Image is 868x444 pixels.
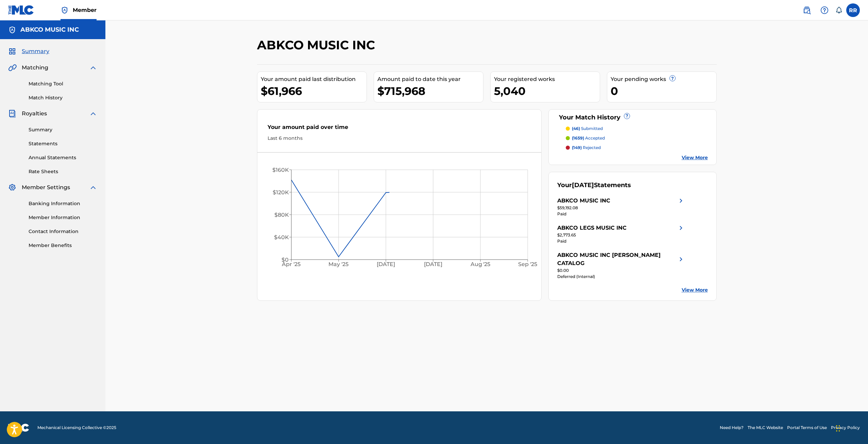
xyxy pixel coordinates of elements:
img: Top Rightsholder [61,6,69,14]
a: Matching Tool [29,80,97,87]
img: right chevron icon [677,224,685,232]
a: SummarySummary [8,47,49,55]
span: Summary [22,47,49,55]
p: rejected [572,145,601,151]
img: MLC Logo [8,5,34,15]
tspan: $160K [272,167,289,173]
span: Member [73,6,97,14]
img: expand [89,183,97,192]
tspan: $120K [272,189,289,196]
img: Accounts [8,26,16,34]
tspan: Aug '25 [470,261,490,268]
tspan: [DATE] [424,261,442,268]
p: accepted [572,135,605,141]
div: Drag [836,418,840,439]
div: Last 6 months [268,135,531,142]
a: Summary [29,126,97,133]
div: ABKCO LEGS MUSIC INC [557,224,627,232]
a: ABKCO MUSIC INC [PERSON_NAME] CATALOGright chevron icon$0.00Deferred (Internal) [557,251,685,280]
div: Amount paid to date this year [377,75,483,83]
a: View More [682,154,708,161]
a: (149) rejected [566,145,708,151]
span: Mechanical Licensing Collective © 2025 [37,425,116,431]
span: (149) [572,145,582,150]
a: Banking Information [29,200,97,207]
a: Portal Terms of Use [787,425,827,431]
span: ? [670,76,675,81]
div: Paid [557,211,685,217]
a: Member Benefits [29,242,97,249]
div: Your Match History [557,113,708,122]
p: submitted [572,126,603,132]
div: ABKCO MUSIC INC [PERSON_NAME] CATALOG [557,251,677,267]
span: Member Settings [22,183,70,192]
img: Summary [8,47,16,55]
img: Member Settings [8,183,16,192]
img: right chevron icon [677,197,685,205]
img: Royalties [8,110,16,118]
a: The MLC Website [748,425,783,431]
div: Your amount paid over time [268,123,531,135]
div: Your pending works [611,75,716,83]
span: (1659) [572,135,584,141]
tspan: $80K [274,212,289,218]
div: $59,192.08 [557,205,685,211]
div: $0.00 [557,267,685,274]
div: Your amount paid last distribution [261,75,367,83]
span: (46) [572,126,580,131]
a: Rate Sheets [29,168,97,175]
div: $2,773.65 [557,232,685,238]
a: ABKCO LEGS MUSIC INCright chevron icon$2,773.65Paid [557,224,685,244]
span: [DATE] [572,181,594,189]
span: Royalties [22,110,47,118]
div: Help [818,3,831,17]
img: expand [89,64,97,72]
tspan: $40K [274,234,289,241]
a: Contact Information [29,228,97,235]
div: Deferred (Internal) [557,274,685,280]
a: ABKCO MUSIC INCright chevron icon$59,192.08Paid [557,197,685,217]
a: View More [682,286,708,294]
div: Notifications [835,7,842,14]
div: User Menu [846,3,860,17]
a: Match History [29,94,97,101]
h2: ABKCO MUSIC INC [257,37,378,53]
div: 5,040 [494,83,600,99]
div: Paid [557,238,685,244]
img: Matching [8,64,17,72]
a: (46) submitted [566,126,708,132]
div: Your registered works [494,75,600,83]
iframe: Chat Widget [834,411,868,444]
img: logo [8,424,29,432]
tspan: Sep '25 [518,261,537,268]
img: help [820,6,829,14]
img: search [803,6,811,14]
tspan: Apr '25 [282,261,301,268]
a: (1659) accepted [566,135,708,141]
img: expand [89,110,97,118]
span: Matching [22,64,48,72]
tspan: May '25 [328,261,348,268]
a: Annual Statements [29,154,97,161]
div: $715,968 [377,83,483,99]
a: Statements [29,140,97,147]
h5: ABKCO MUSIC INC [20,26,79,34]
a: Need Help? [720,425,744,431]
div: $61,966 [261,83,367,99]
tspan: [DATE] [377,261,395,268]
div: ABKCO MUSIC INC [557,197,610,205]
a: Public Search [800,3,814,17]
div: Your Statements [557,181,631,190]
a: Privacy Policy [831,425,860,431]
img: right chevron icon [677,251,685,267]
a: Member Information [29,214,97,221]
div: 0 [611,83,716,99]
tspan: $0 [281,257,288,263]
span: ? [624,113,630,119]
